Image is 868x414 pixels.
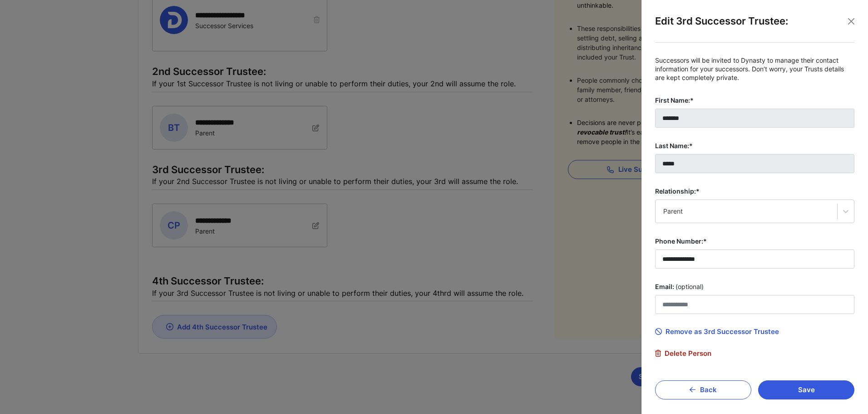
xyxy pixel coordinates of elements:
label: Relationship:* [655,187,854,196]
div: Edit 3rd Successor Trustee: [655,14,854,43]
a: Remove as 3rd Successor Trustee [655,328,854,336]
label: Email: [655,282,854,291]
div: Parent [663,207,829,216]
span: (optional) [676,282,704,291]
button: Close [844,15,858,28]
p: Successors will be invited to Dynasty to manage their contact information for your successors. Do... [655,56,854,82]
button: Save [758,380,854,399]
label: Phone Number:* [655,237,854,246]
button: Back [655,380,751,399]
span: Remove as 3rd Successor Trustee [655,328,779,336]
label: Last Name:* [655,141,854,150]
span: Delete Person [655,349,711,358]
label: First Name:* [655,96,854,105]
a: Delete Person [655,349,854,358]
